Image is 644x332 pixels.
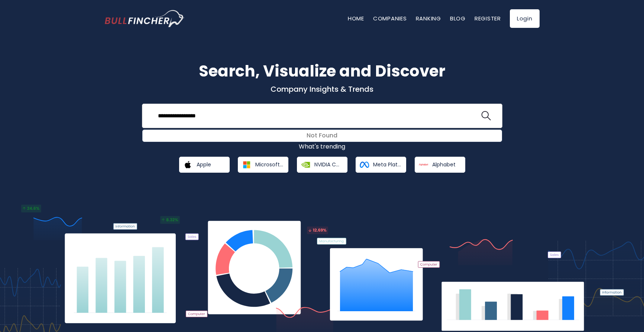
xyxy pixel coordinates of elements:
[416,14,441,22] a: Ranking
[348,14,364,22] a: Home
[238,157,288,173] a: Microsoft Corporation
[373,14,407,22] a: Companies
[314,161,342,168] span: NVIDIA Corporation
[475,14,501,22] a: Register
[105,143,540,151] p: What's trending
[450,14,466,22] a: Blog
[373,161,401,168] span: Meta Platforms
[297,157,347,173] a: NVIDIA Corporation
[415,157,465,173] a: Alphabet
[510,9,540,28] a: Login
[481,111,491,121] img: search icon
[105,10,185,27] img: bullfincher logo
[105,59,540,83] h1: Search, Visualize and Discover
[105,84,540,94] p: Company Insights & Trends
[197,161,211,168] span: Apple
[179,157,230,173] a: Apple
[432,161,456,168] span: Alphabet
[105,10,185,27] a: Go to homepage
[356,157,406,173] a: Meta Platforms
[143,130,502,141] div: Not Found
[255,161,283,168] span: Microsoft Corporation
